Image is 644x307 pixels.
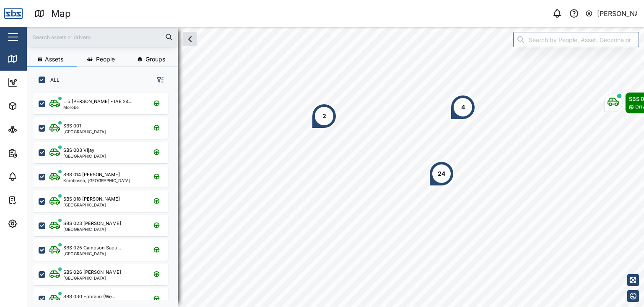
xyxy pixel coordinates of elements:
div: [GEOGRAPHIC_DATA] [63,227,121,231]
div: SBS 026 [PERSON_NAME] [63,269,121,276]
div: SBS 023 [PERSON_NAME] [63,220,121,227]
button: [PERSON_NAME] [585,8,637,19]
div: Map [22,54,41,64]
div: SBS 014 [PERSON_NAME] [63,171,120,178]
div: Assets [22,101,48,111]
div: Alarms [22,172,48,181]
div: Map [51,6,71,21]
div: SBS 018 [PERSON_NAME] [63,196,120,203]
div: SBS 001 [63,122,81,130]
span: Groups [145,56,165,62]
div: 24 [438,169,445,178]
div: Tasks [22,196,45,205]
span: Assets [45,56,63,62]
img: Main Logo [4,4,23,23]
label: ALL [45,77,60,83]
input: Search by People, Asset, Geozone or Place [513,32,639,47]
div: [GEOGRAPHIC_DATA] [63,130,106,134]
div: [GEOGRAPHIC_DATA] [63,203,120,207]
div: Map marker [312,103,337,129]
div: L-5 [PERSON_NAME] - IAE 24... [63,98,132,105]
div: 2 [322,111,326,121]
div: SBS 030 Ephraim (We... [63,293,115,300]
div: Korobosea, [GEOGRAPHIC_DATA] [63,178,130,183]
div: Map marker [450,95,475,120]
span: People [96,56,115,62]
div: 4 [461,103,465,112]
div: [GEOGRAPHIC_DATA] [63,251,121,256]
div: Dashboard [22,78,60,87]
div: Settings [22,219,52,228]
div: Reports [22,148,50,158]
div: SBS 025 Campson Sapu... [63,244,121,251]
div: SBS 003 Vijay [63,147,94,154]
div: [PERSON_NAME] [597,8,637,19]
div: Sites [22,125,42,134]
canvas: Map [27,27,644,307]
div: Morobe [63,105,132,109]
div: [GEOGRAPHIC_DATA] [63,276,121,280]
div: grid [34,90,177,300]
div: [GEOGRAPHIC_DATA] [63,154,106,158]
input: Search assets or drivers [32,31,173,43]
div: Map marker [429,161,454,186]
